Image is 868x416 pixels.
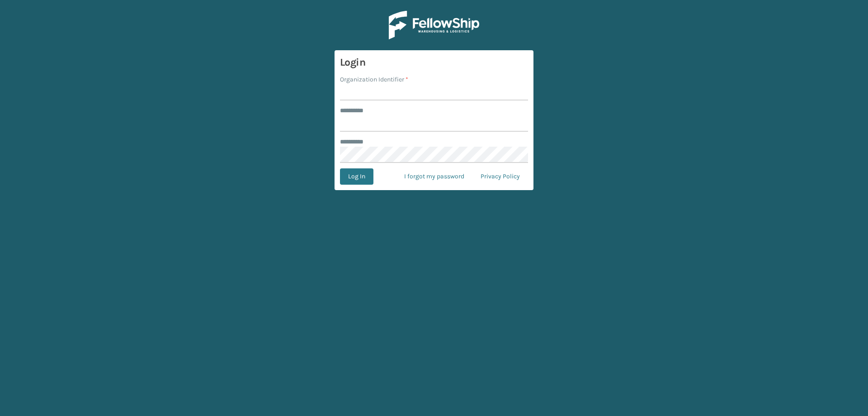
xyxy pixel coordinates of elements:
label: Organization Identifier [340,75,408,84]
button: Log In [340,168,373,185]
img: Logo [389,11,479,39]
a: I forgot my password [396,168,472,185]
h3: Login [340,56,528,69]
a: Privacy Policy [472,168,528,185]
